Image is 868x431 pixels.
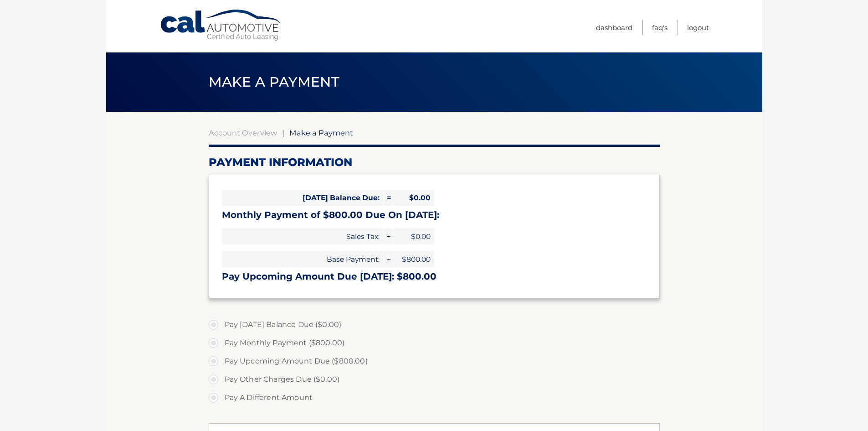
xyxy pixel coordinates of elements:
[209,316,660,334] label: Pay [DATE] Balance Due ($0.00)
[209,334,660,352] label: Pay Monthly Payment ($800.00)
[222,190,383,206] span: [DATE] Balance Due:
[222,209,647,221] h3: Monthly Payment of $800.00 Due On [DATE]:
[209,156,660,169] h2: Payment Information
[222,271,647,282] h3: Pay Upcoming Amount Due [DATE]: $800.00
[222,251,383,267] span: Base Payment:
[393,228,434,244] span: $0.00
[384,251,393,267] span: +
[222,228,383,244] span: Sales Tax:
[282,128,284,137] span: |
[384,190,393,206] span: =
[596,20,632,35] a: Dashboard
[652,20,668,35] a: FAQ's
[209,73,339,90] span: Make a Payment
[209,128,277,137] a: Account Overview
[209,389,660,407] label: Pay A Different Amount
[393,190,434,206] span: $0.00
[289,128,353,137] span: Make a Payment
[384,228,393,244] span: +
[393,251,434,267] span: $800.00
[687,20,709,35] a: Logout
[209,352,660,370] label: Pay Upcoming Amount Due ($800.00)
[209,370,660,389] label: Pay Other Charges Due ($0.00)
[159,9,282,42] a: Cal Automotive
